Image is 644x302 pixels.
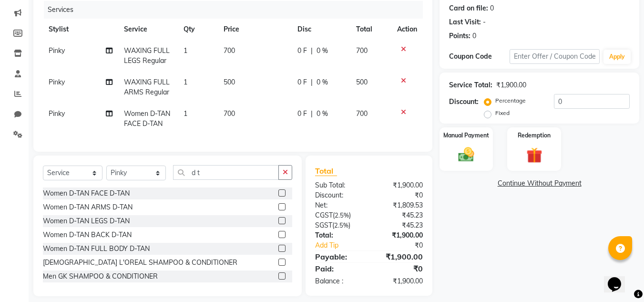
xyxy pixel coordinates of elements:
[449,52,509,62] div: Coupon Code
[441,178,637,188] a: Continue Without Payment
[224,78,235,86] span: 500
[453,146,479,164] img: _cash.svg
[308,251,369,262] div: Payable:
[356,46,368,55] span: 700
[335,211,349,219] span: 2.5%
[369,263,430,274] div: ₹0
[124,46,170,65] span: WAXING FULL LEGS Regular
[369,180,430,190] div: ₹1,900.00
[297,109,307,119] span: 0 F
[49,109,65,118] span: Pinky
[603,50,631,64] button: Apply
[124,109,170,128] span: Women D-TAN FACE D-TAN
[449,31,470,41] div: Points:
[518,131,551,140] label: Redemption
[184,46,187,55] span: 1
[311,109,313,119] span: |
[449,80,492,90] div: Service Total:
[49,46,65,55] span: Pinky
[184,78,187,86] span: 1
[173,165,279,180] input: Search or Scan
[224,46,235,55] span: 700
[308,230,369,240] div: Total:
[350,19,392,40] th: Total
[604,264,634,292] iframe: chat widget
[311,77,313,87] span: |
[356,78,368,86] span: 500
[317,46,328,56] span: 0 %
[449,17,481,27] div: Last Visit:
[218,19,292,40] th: Price
[43,202,133,212] div: Women D-TAN ARMS D-TAN
[311,46,313,56] span: |
[449,3,488,13] div: Card on file:
[43,230,132,240] div: Women D-TAN BACK D-TAN
[308,190,369,200] div: Discount:
[472,31,476,41] div: 0
[391,19,423,40] th: Action
[369,251,430,262] div: ₹1,900.00
[443,131,489,140] label: Manual Payment
[521,146,547,165] img: _gift.svg
[369,220,430,230] div: ₹45.23
[369,210,430,220] div: ₹45.23
[43,258,237,268] div: [DEMOGRAPHIC_DATA] L'OREAL SHAMPOO & CONDITIONER
[49,78,65,86] span: Pinky
[124,78,170,96] span: WAXING FULL ARMS Regular
[308,220,369,230] div: ( )
[224,109,235,118] span: 700
[496,80,526,90] div: ₹1,900.00
[317,77,328,87] span: 0 %
[308,240,379,250] a: Add Tip
[379,240,430,250] div: ₹0
[308,210,369,220] div: ( )
[356,109,368,118] span: 700
[43,216,130,226] div: Women D-TAN LEGS D-TAN
[490,3,494,13] div: 0
[178,19,218,40] th: Qty
[44,1,430,19] div: Services
[369,230,430,240] div: ₹1,900.00
[308,200,369,210] div: Net:
[43,188,130,198] div: Women D-TAN FACE D-TAN
[495,109,510,117] label: Fixed
[297,46,307,56] span: 0 F
[308,180,369,190] div: Sub Total:
[315,211,333,219] span: CGST
[369,200,430,210] div: ₹1,809.53
[297,77,307,87] span: 0 F
[510,49,600,64] input: Enter Offer / Coupon Code
[495,96,526,105] label: Percentage
[308,263,369,274] div: Paid:
[369,190,430,200] div: ₹0
[43,244,150,254] div: Women D-TAN FULL BODY D-TAN
[334,221,348,229] span: 2.5%
[449,97,479,107] div: Discount:
[43,19,118,40] th: Stylist
[315,221,332,229] span: SGST
[483,17,486,27] div: -
[43,271,158,281] div: Men GK SHAMPOO & CONDITIONER
[369,276,430,286] div: ₹1,900.00
[317,109,328,119] span: 0 %
[118,19,178,40] th: Service
[315,166,337,176] span: Total
[184,109,187,118] span: 1
[292,19,350,40] th: Disc
[308,276,369,286] div: Balance :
